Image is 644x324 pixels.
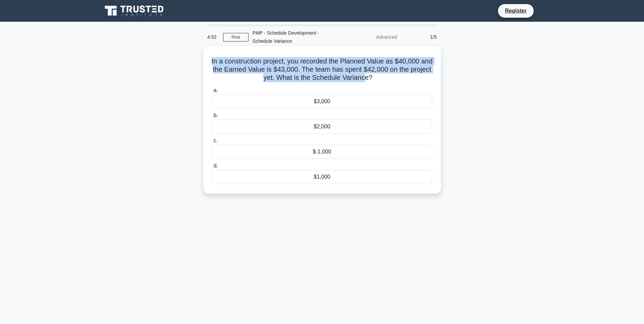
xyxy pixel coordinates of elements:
span: d. [214,163,218,168]
h5: In a construction project, you recorded the Planned Value as $40,000 and the Earned Value is $43,... [211,57,433,82]
a: Stop [223,33,249,41]
a: Register [501,6,531,15]
div: 1/5 [401,30,441,44]
span: b. [214,112,218,118]
div: Advanced [342,30,401,44]
span: c. [214,138,218,143]
div: $3,000 [212,94,432,109]
div: $1,000 [212,170,432,184]
span: a. [214,87,218,93]
div: 4:52 [203,30,223,44]
div: $2,000 [212,120,432,134]
div: $-1,000 [212,145,432,159]
div: PMP - Schedule Development - Schedule Variance [249,26,342,48]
